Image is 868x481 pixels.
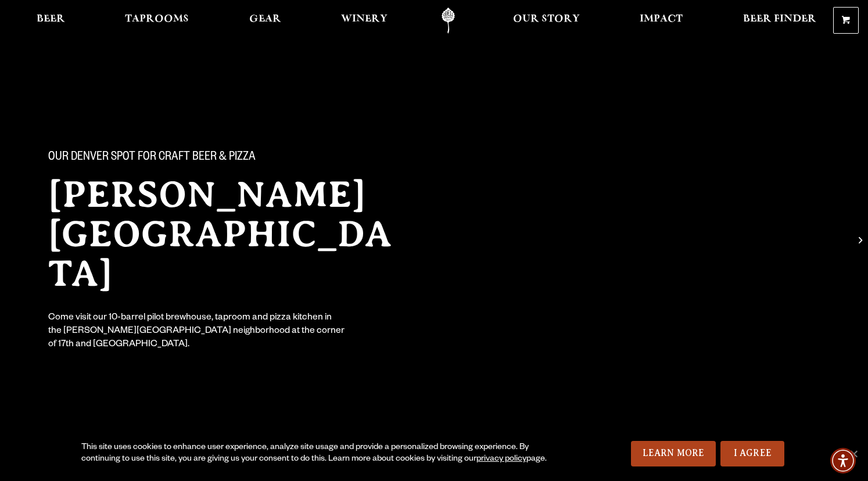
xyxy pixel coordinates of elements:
[333,8,395,34] a: Winery
[631,441,716,466] a: Learn More
[117,8,196,34] a: Taprooms
[505,8,587,34] a: Our Story
[48,175,411,293] h2: [PERSON_NAME][GEOGRAPHIC_DATA]
[632,8,690,34] a: Impact
[476,455,526,464] a: privacy policy
[125,15,189,24] span: Taprooms
[81,442,567,465] div: This site uses cookies to enhance user experience, analyze site usage and provide a personalized ...
[341,15,388,24] span: Winery
[249,15,281,24] span: Gear
[736,8,824,34] a: Beer Finder
[29,8,73,34] a: Beer
[513,15,580,24] span: Our Story
[426,8,470,34] a: Odell Home
[830,448,856,473] div: Accessibility Menu
[640,15,683,24] span: Impact
[720,441,784,466] a: I Agree
[37,15,65,24] span: Beer
[48,150,256,166] span: Our Denver spot for craft beer & pizza
[743,15,816,24] span: Beer Finder
[48,312,346,352] div: Come visit our 10-barrel pilot brewhouse, taproom and pizza kitchen in the [PERSON_NAME][GEOGRAPH...
[242,8,289,34] a: Gear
